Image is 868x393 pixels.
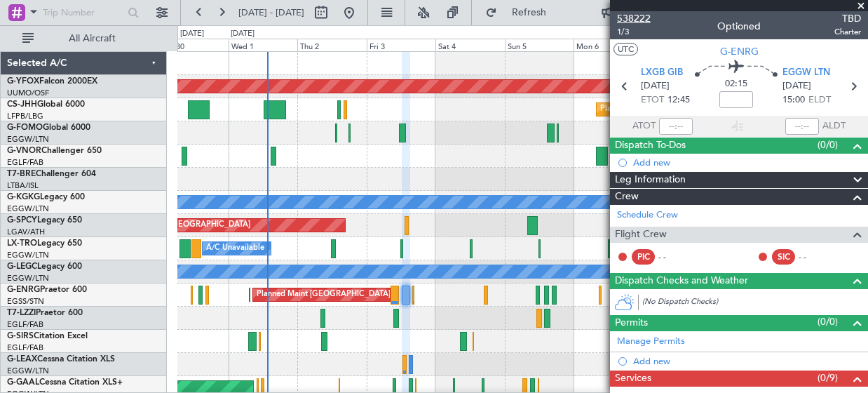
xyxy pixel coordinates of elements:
div: [DATE] [180,28,204,40]
div: (No Dispatch Checks) [642,296,868,311]
a: G-FOMOGlobal 6000 [7,124,90,132]
span: LXGB GIB [641,66,683,80]
span: G-ENRG [7,286,40,294]
span: ALDT [822,119,846,133]
a: EGLF/FAB [7,342,43,353]
span: G-SIRS [7,332,34,340]
a: G-YFOXFalcon 2000EX [7,77,97,86]
span: TBD [834,11,861,26]
span: 538222 [617,11,651,26]
a: EGGW/LTN [7,273,49,284]
span: ELDT [808,93,831,107]
a: G-SIRSCitation Excel [7,332,88,340]
button: All Aircraft [15,27,152,50]
div: Sun 5 [505,39,574,51]
div: Planned Maint [GEOGRAPHIC_DATA] [116,215,250,236]
div: Optioned [717,19,761,34]
a: G-SPCYLegacy 650 [7,216,82,225]
span: Flight Crew [615,227,667,243]
a: EGLF/FAB [7,319,43,330]
a: EGGW/LTN [7,366,49,376]
input: Trip Number [43,2,123,23]
span: CS-JHH [7,100,37,109]
a: T7-BREChallenger 604 [7,170,96,178]
a: LTBA/ISL [7,180,39,191]
a: EGSS/STN [7,296,44,307]
span: G-YFOX [7,77,39,86]
span: LX-TRO [7,239,37,248]
a: LGAV/ATH [7,227,45,237]
div: Sat 4 [435,39,505,51]
span: (0/0) [818,314,838,329]
a: EGGW/LTN [7,134,49,145]
div: - - [799,251,830,263]
div: Mon 6 [574,39,643,51]
span: 15:00 [782,93,805,107]
span: 12:45 [667,93,690,107]
span: Crew [615,189,639,205]
div: Add new [633,355,861,367]
div: - - [658,251,690,263]
a: G-KGKGLegacy 600 [7,193,85,201]
div: Planned Maint [GEOGRAPHIC_DATA] ([GEOGRAPHIC_DATA]) [257,284,477,305]
span: Leg Information [615,172,686,188]
span: G-SPCY [7,216,37,225]
a: Schedule Crew [617,208,678,222]
span: [DATE] [782,79,811,93]
span: G-LEGC [7,262,37,271]
div: Planned Maint [GEOGRAPHIC_DATA] ([GEOGRAPHIC_DATA]) [600,99,821,120]
span: Dispatch To-Dos [615,138,686,154]
span: Services [615,371,651,387]
button: Refresh [479,1,563,24]
span: EGGW LTN [782,66,830,80]
div: A/C Unavailable [206,238,264,259]
a: LFPB/LBG [7,111,43,121]
a: EGGW/LTN [7,204,49,214]
a: CS-JHHGlobal 6000 [7,100,85,109]
span: Dispatch Checks and Weather [615,273,748,289]
span: G-ENRG [720,44,759,59]
div: Add new [633,156,861,168]
a: G-LEAXCessna Citation XLS [7,355,115,364]
div: Tue 30 [159,39,229,51]
a: G-LEGCLegacy 600 [7,262,82,271]
a: T7-LZZIPraetor 600 [7,309,83,317]
div: Thu 2 [297,39,367,51]
span: G-GAAL [7,378,39,387]
span: G-VNOR [7,147,41,155]
div: Wed 1 [229,39,298,51]
a: G-VNORChallenger 650 [7,147,102,155]
span: T7-LZZI [7,309,36,317]
a: UUMO/OSF [7,88,49,98]
span: 02:15 [725,77,747,91]
a: LX-TROLegacy 650 [7,239,82,248]
span: ATOT [632,119,656,133]
span: (0/0) [818,138,838,152]
span: Charter [834,26,861,38]
span: Permits [615,315,648,331]
a: EGLF/FAB [7,157,43,168]
div: Fri 3 [367,39,436,51]
div: PIC [632,249,655,265]
span: All Aircraft [36,34,148,44]
span: [DATE] - [DATE] [238,6,304,19]
div: [DATE] [231,28,255,40]
a: G-GAALCessna Citation XLS+ [7,378,123,387]
a: Manage Permits [617,335,685,349]
a: G-ENRGPraetor 600 [7,286,87,294]
a: EGGW/LTN [7,250,49,260]
span: [DATE] [641,79,670,93]
span: G-KGKG [7,193,40,201]
span: G-LEAX [7,355,37,364]
span: G-FOMO [7,124,43,132]
div: SIC [772,249,795,265]
span: Refresh [500,8,559,18]
span: ETOT [641,93,664,107]
span: T7-BRE [7,170,36,178]
span: (0/9) [818,371,838,385]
